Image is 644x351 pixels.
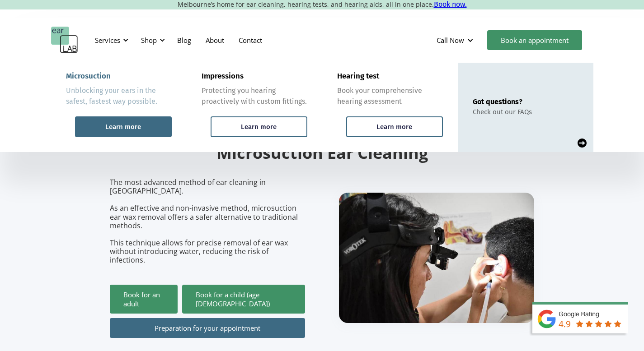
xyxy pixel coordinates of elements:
[202,72,244,81] div: Impressions
[170,27,198,53] a: Blog
[339,193,534,323] img: boy getting ear checked.
[136,27,168,54] div: Shop
[51,27,78,54] a: home
[198,27,231,53] a: About
[110,178,305,265] p: The most advanced method of ear cleaning in [GEOGRAPHIC_DATA]. As an effective and non-invasive m...
[376,123,412,131] div: Learn more
[337,85,443,107] div: Book your comprehensive hearing assessment
[202,85,307,107] div: Protecting you hearing proactively with custom fittings.
[429,27,483,54] div: Call Now
[187,63,322,152] a: ImpressionsProtecting you hearing proactively with custom fittings.Learn more
[66,72,111,81] div: Microsuction
[141,36,157,45] div: Shop
[473,97,532,106] div: Got questions?
[458,63,593,152] a: Got questions?Check out our FAQs
[110,318,305,338] a: Preparation for your appointment
[473,108,532,116] div: Check out our FAQs
[110,143,535,164] h2: Microsuction Ear Cleaning
[231,27,269,53] a: Contact
[110,285,178,314] a: Book for an adult
[95,36,120,45] div: Services
[182,285,305,314] a: Book for a child (age [DEMOGRAPHIC_DATA])
[51,63,187,152] a: MicrosuctionUnblocking your ears in the safest, fastest way possible.Learn more
[337,72,379,81] div: Hearing test
[437,36,464,45] div: Call Now
[89,27,131,54] div: Services
[487,30,582,50] a: Book an appointment
[241,123,277,131] div: Learn more
[322,63,458,152] a: Hearing testBook your comprehensive hearing assessmentLearn more
[66,85,172,107] div: Unblocking your ears in the safest, fastest way possible.
[105,123,141,131] div: Learn more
